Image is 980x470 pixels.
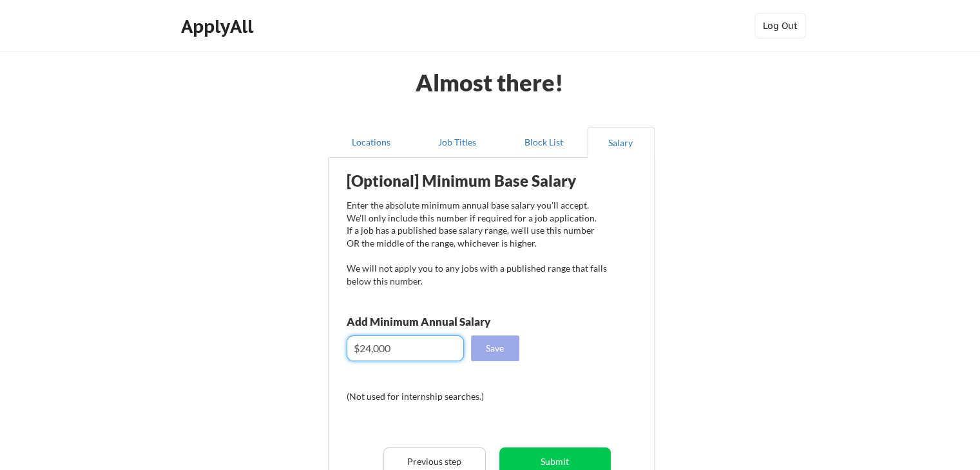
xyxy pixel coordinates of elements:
[328,127,414,158] button: Locations
[471,335,519,361] button: Save
[181,15,257,37] div: ApplyAll
[347,316,548,327] div: Add Minimum Annual Salary
[399,71,579,94] div: Almost there!
[347,390,521,403] div: (Not used for internship searches.)
[347,173,607,189] div: [Optional] Minimum Base Salary
[347,199,607,287] div: Enter the absolute minimum annual base salary you'll accept. We'll only include this number if re...
[414,127,501,158] button: Job Titles
[754,13,806,39] button: Log Out
[587,127,655,158] button: Salary
[347,335,464,361] input: E.g. $100,000
[501,127,587,158] button: Block List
